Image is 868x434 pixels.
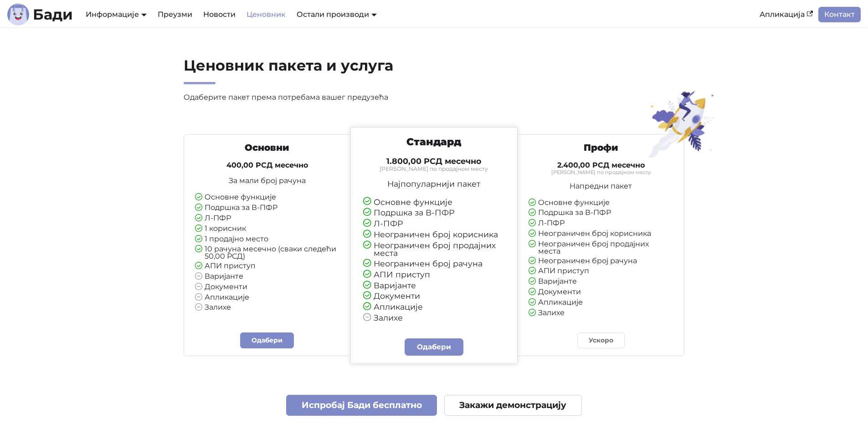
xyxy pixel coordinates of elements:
li: Документи [195,283,339,291]
li: 1 продајно место [195,235,339,244]
li: Подршка за В-ПФР [195,204,339,212]
h4: 1.800,00 РСД месечно [363,156,505,166]
b: Бади [33,7,73,22]
li: Неограничен број рачуна [363,260,505,268]
li: Апликације [195,294,339,302]
h3: Стандард [363,136,505,148]
li: Варијанте [529,278,673,286]
a: Информације [86,10,147,19]
li: Основне функције [529,199,673,207]
li: Л-ПФР [195,214,339,223]
li: Основне функције [363,198,505,207]
small: [PERSON_NAME] по продајном месту [363,166,505,172]
li: Апликације [363,303,505,311]
li: АПИ приступ [363,271,505,279]
li: Залихе [363,314,505,322]
li: 10 рачуна месечно (сваки следећи 50,00 РСД) [195,245,339,260]
a: Преузми [152,7,198,22]
a: Новости [198,7,241,22]
li: Залихе [529,309,673,317]
li: АПИ приступ [529,267,673,276]
a: Контакт [818,7,861,22]
li: Неограничен број продајних места [363,241,505,257]
li: Залихе [195,304,339,312]
a: Апликација [754,7,818,22]
li: Документи [363,292,505,301]
li: 1 корисник [195,225,339,233]
li: Апликације [529,299,673,307]
a: Остали производи [297,10,377,19]
li: Неограничен број продајних места [529,240,673,255]
li: Подршка за В-ПФР [363,209,505,217]
li: АПИ приступ [195,262,339,271]
a: ЛогоБади [7,4,73,26]
li: Варијанте [195,273,339,281]
li: Основне функције [195,194,339,202]
h4: 2.400,00 РСД месечно [529,161,673,170]
a: Одабери [240,332,294,348]
p: Одаберите пакет према потребама вашег предузећа [184,92,520,103]
h4: 400,00 РСД месечно [195,161,339,170]
p: За мали број рачуна [195,177,339,184]
li: Л-ПФР [363,220,505,228]
h2: Ценовник пакета и услуга [184,56,520,84]
li: Л-ПФР [529,220,673,228]
li: Варијанте [363,281,505,290]
a: Ценовник [241,7,291,22]
li: Документи [529,288,673,296]
p: Најпопуларнији пакет [363,180,505,188]
h3: Основни [195,142,339,153]
p: Напредни пакет [529,183,673,190]
small: [PERSON_NAME] по продајном месту [529,170,673,175]
li: Неограничен број корисника [363,230,505,239]
h3: Профи [529,142,673,153]
li: Неограничен број рачуна [529,257,673,266]
a: Одабери [405,338,464,356]
a: Испробај Бади бесплатно [286,395,437,416]
li: Подршка за В-ПФР [529,209,673,217]
img: Ценовник пакета и услуга [642,90,721,158]
li: Неограничен број корисника [529,230,673,238]
a: Закажи демонстрацију [444,395,582,416]
img: Лого [7,4,29,26]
